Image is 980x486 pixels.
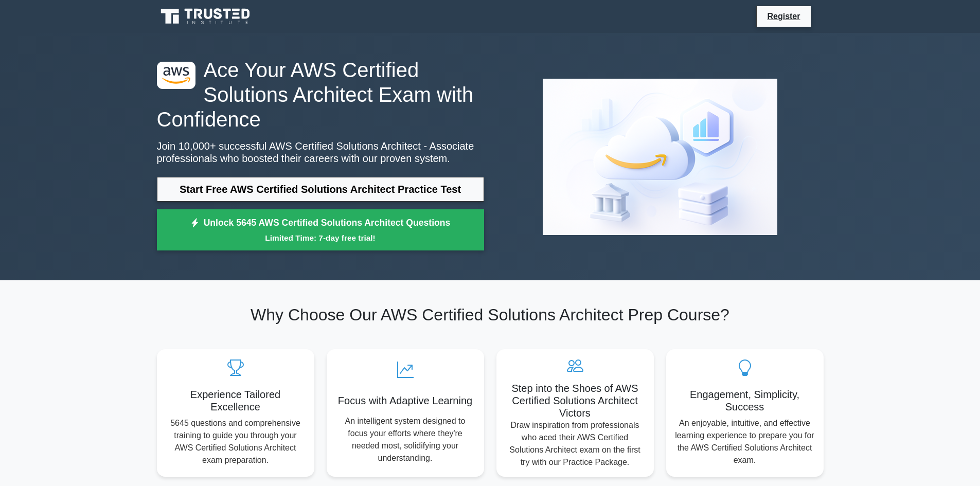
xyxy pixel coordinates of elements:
p: 5645 questions and comprehensive training to guide you through your AWS Certified Solutions Archi... [165,417,306,466]
p: An enjoyable, intuitive, and effective learning experience to prepare you for the AWS Certified S... [674,417,815,466]
h2: Why Choose Our AWS Certified Solutions Architect Prep Course? [157,305,824,325]
small: Limited Time: 7-day free trial! [170,232,471,244]
h5: Step into the Shoes of AWS Certified Solutions Architect Victors [505,382,646,419]
img: AWS Certified Solutions Architect - Associate Preview [534,70,786,243]
h5: Experience Tailored Excellence [165,388,306,413]
p: An intelligent system designed to focus your efforts where they're needed most, solidifying your ... [335,415,476,464]
a: Start Free AWS Certified Solutions Architect Practice Test [157,177,484,202]
h5: Focus with Adaptive Learning [335,394,476,407]
p: Join 10,000+ successful AWS Certified Solutions Architect - Associate professionals who boosted t... [157,140,484,165]
h1: Ace Your AWS Certified Solutions Architect Exam with Confidence [157,58,484,132]
p: Draw inspiration from professionals who aced their AWS Certified Solutions Architect exam on the ... [505,419,646,469]
h5: Engagement, Simplicity, Success [674,388,815,413]
a: Register [761,10,806,23]
a: Unlock 5645 AWS Certified Solutions Architect QuestionsLimited Time: 7-day free trial! [157,209,484,250]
